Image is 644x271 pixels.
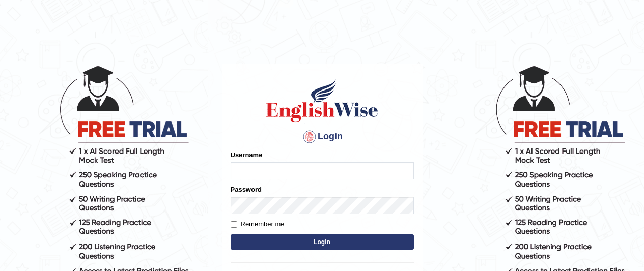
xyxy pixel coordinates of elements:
label: Password [231,185,262,194]
label: Username [231,150,263,160]
input: Remember me [231,221,237,228]
button: Login [231,234,414,250]
label: Remember me [231,219,285,229]
h4: Login [231,129,414,145]
img: Logo of English Wise sign in for intelligent practice with AI [264,78,380,124]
